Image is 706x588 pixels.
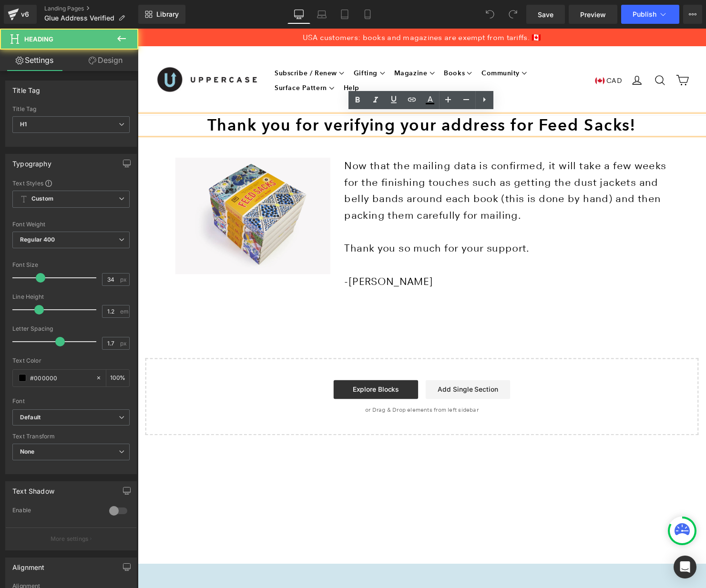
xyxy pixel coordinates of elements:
a: Desktop [287,5,310,24]
iframe: To enrich screen reader interactions, please activate Accessibility in Grammarly extension settings [138,29,706,588]
span: Publish [633,10,656,18]
a: Books [307,37,343,52]
p: Now that the mailing data is confirmed, it will take a few weeks for the finishing touches such a... [210,131,539,198]
span: Library [156,10,179,19]
a: New Library [138,5,185,24]
div: Letter Spacing [12,325,130,332]
span: Preview [580,10,606,20]
span: Save [538,10,553,20]
div: Open Intercom Messenger [674,556,696,578]
b: Custom [31,195,53,203]
a: Tablet [333,5,356,24]
span: px [120,340,128,346]
div: Alignment [12,558,45,571]
button: More [683,5,702,24]
div: Title Tag [12,106,130,112]
div: Font [12,398,130,405]
span: Heading [24,35,53,43]
a: Community [345,37,399,52]
input: Color [30,373,91,383]
div: Title Tag [12,81,41,94]
div: Text Shadow [12,482,54,495]
div: Line Height [12,294,130,300]
div: v6 [19,8,31,20]
div: Text Color [12,357,130,364]
div: Font Size [12,262,130,268]
span: Glue Address Verified [44,14,114,22]
p: More settings [51,535,89,543]
a: Explore Blocks [199,357,285,376]
span: em [120,308,128,314]
a: Surface Pattern [135,52,203,68]
div: Text Transform [12,433,130,440]
p: -[PERSON_NAME] [210,232,539,282]
a: Laptop [310,5,333,24]
a: Design [71,50,140,71]
span: CAD [476,47,491,59]
div: % [106,370,129,386]
button: Redo [503,5,522,24]
a: Add Single Section [292,357,378,376]
p: or Drag & Drop elements from left sidebar [23,384,554,390]
a: Mobile [356,5,379,24]
div: Text Styles [12,179,130,187]
button: More settings [6,527,136,550]
b: Regular 400 [20,236,55,243]
i: Default [20,414,41,422]
a: Gifting [215,37,255,52]
button: CAD [464,46,492,58]
a: Magazine [256,37,305,52]
p: Thank you so much for your support. [210,215,539,232]
a: Help [205,52,229,68]
div: Typography [12,154,51,168]
button: Publish [621,5,679,24]
a: v6 [4,5,37,24]
div: Font Weight [12,221,130,228]
span: px [120,276,128,283]
b: None [20,448,35,455]
button: Undo [481,5,500,24]
b: H1 [20,121,27,128]
a: Landing Pages [44,5,138,12]
a: Preview [569,5,617,24]
div: Enable [12,507,100,517]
